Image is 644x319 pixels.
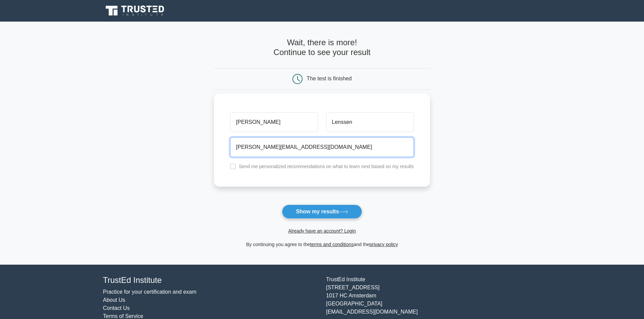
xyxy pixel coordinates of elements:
h4: TrustEd Institute [103,275,318,285]
button: Show my results [282,205,362,219]
a: Practice for your certification and exam [103,289,197,295]
div: By continuing you agree to the and the [210,240,434,248]
div: The test is finished [307,76,352,81]
a: terms and conditions [310,242,354,247]
a: Terms of Service [103,313,143,319]
input: Email [230,137,414,157]
h4: Wait, there is more! Continue to see your result [214,38,430,57]
a: Already have an account? Login [288,228,356,234]
label: Send me personalized recommendations on what to learn next based on my results [239,164,414,169]
a: About Us [103,297,125,303]
a: Contact Us [103,305,130,311]
input: First name [230,112,318,132]
input: Last name [326,112,414,132]
a: privacy policy [369,242,398,247]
